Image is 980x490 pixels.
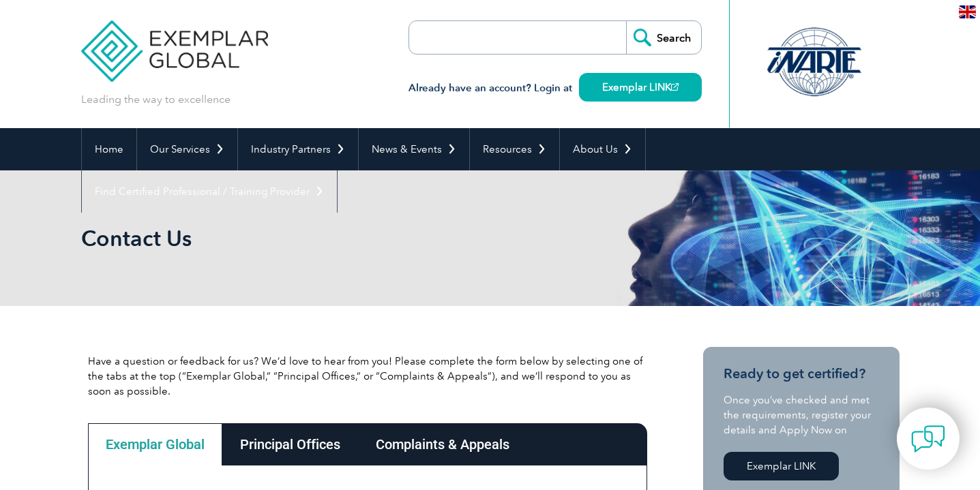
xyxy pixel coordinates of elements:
img: contact-chat.png [911,422,945,456]
a: About Us [560,128,645,170]
p: Have a question or feedback for us? We’d love to hear from you! Please complete the form below by... [88,354,647,399]
a: Find Certified Professional / Training Provider [82,170,337,213]
a: Exemplar LINK [579,73,702,102]
a: Our Services [137,128,237,170]
input: Search [626,21,701,54]
a: News & Events [359,128,469,170]
div: Principal Offices [222,423,358,465]
div: Complaints & Appeals [358,423,527,465]
a: Exemplar LINK [724,452,839,480]
img: open_square.png [671,83,679,91]
a: Industry Partners [238,128,358,170]
p: Leading the way to excellence [81,92,231,107]
a: Resources [470,128,559,170]
h3: Ready to get certified? [724,365,879,382]
h1: Contact Us [81,225,605,251]
h3: Already have an account? Login at [409,80,702,97]
p: Once you’ve checked and met the requirements, register your details and Apply Now on [724,393,879,438]
img: en [959,5,976,18]
a: Home [82,128,136,170]
div: Exemplar Global [88,423,222,465]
